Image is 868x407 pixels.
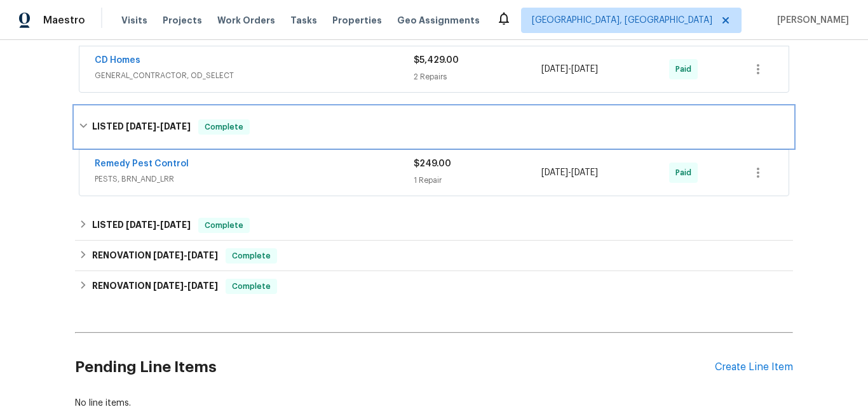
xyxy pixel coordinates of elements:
[414,56,459,65] span: $5,429.00
[414,174,541,187] div: 1 Repair
[541,63,598,76] span: -
[92,279,218,294] h6: RENOVATION
[227,280,276,293] span: Complete
[290,16,317,25] span: Tasks
[160,220,191,229] span: [DATE]
[75,241,793,271] div: RENOVATION [DATE]-[DATE]Complete
[772,14,849,27] span: [PERSON_NAME]
[163,14,202,27] span: Projects
[126,122,191,131] span: -
[43,14,85,27] span: Maestro
[75,338,715,397] h2: Pending Line Items
[153,281,218,290] span: -
[153,251,184,260] span: [DATE]
[541,65,568,74] span: [DATE]
[126,122,156,131] span: [DATE]
[95,69,414,82] span: GENERAL_CONTRACTOR, OD_SELECT
[153,251,218,260] span: -
[187,251,218,260] span: [DATE]
[153,281,184,290] span: [DATE]
[92,119,191,135] h6: LISTED
[715,361,793,373] div: Create Line Item
[397,14,480,27] span: Geo Assignments
[95,159,189,168] a: Remedy Pest Control
[200,219,248,232] span: Complete
[121,14,147,27] span: Visits
[675,63,696,76] span: Paid
[95,56,140,65] a: CD Homes
[200,121,248,133] span: Complete
[95,173,414,185] span: PESTS, BRN_AND_LRR
[675,166,696,179] span: Paid
[187,281,218,290] span: [DATE]
[126,220,156,229] span: [DATE]
[75,107,793,147] div: LISTED [DATE]-[DATE]Complete
[532,14,712,27] span: [GEOGRAPHIC_DATA], [GEOGRAPHIC_DATA]
[75,271,793,302] div: RENOVATION [DATE]-[DATE]Complete
[414,70,541,83] div: 2 Repairs
[75,210,793,241] div: LISTED [DATE]-[DATE]Complete
[227,250,276,262] span: Complete
[571,168,598,177] span: [DATE]
[92,248,218,264] h6: RENOVATION
[160,122,191,131] span: [DATE]
[414,159,451,168] span: $249.00
[541,168,568,177] span: [DATE]
[571,65,598,74] span: [DATE]
[126,220,191,229] span: -
[332,14,382,27] span: Properties
[541,166,598,179] span: -
[92,218,191,233] h6: LISTED
[217,14,275,27] span: Work Orders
